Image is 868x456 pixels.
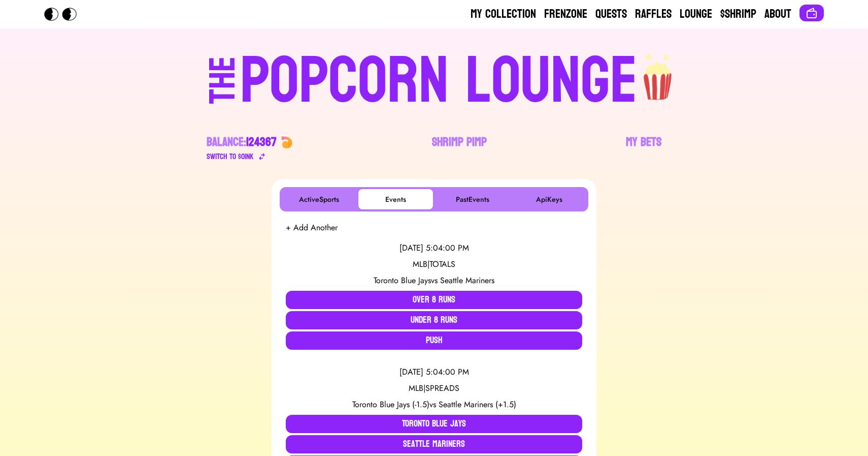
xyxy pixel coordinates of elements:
[638,45,679,102] img: popcorn
[282,189,356,209] button: ActiveSports
[764,6,791,22] a: About
[286,366,582,378] div: [DATE] 5:04:00 PM
[544,6,587,22] a: Frenzone
[205,56,241,124] div: THE
[374,275,431,286] span: Toronto Blue Jays
[680,6,712,22] a: Lounge
[286,222,338,234] button: + Add Another
[281,136,293,148] img: 🍤
[626,134,661,163] a: My Bets
[352,399,429,410] span: Toronto Blue Jays (-1.5)
[435,189,510,209] button: PastEvents
[806,7,818,19] img: Connect wallet
[720,6,756,22] a: $Shrimp
[358,189,433,209] button: Events
[286,435,582,453] button: Seattle Mariners
[432,134,487,163] a: Shrimp Pimp
[246,131,277,153] span: 124367
[240,49,638,114] div: POPCORN LOUNGE
[512,189,586,209] button: ApiKeys
[286,311,582,329] button: Under 8 Runs
[207,134,277,150] div: Balance:
[471,6,536,22] a: My Collection
[286,415,582,433] button: Toronto Blue Jays
[44,8,85,21] img: Popcorn
[286,242,582,254] div: [DATE] 5:04:00 PM
[207,150,254,163] div: Switch to $ OINK
[595,6,627,22] a: Quests
[121,45,747,114] a: THEPOPCORN LOUNGEpopcorn
[439,399,516,410] span: Seattle Mariners (+1.5)
[286,331,582,350] button: Push
[286,275,582,287] div: vs
[286,258,582,270] div: MLB | TOTALS
[286,399,582,411] div: vs
[286,382,582,394] div: MLB | SPREADS
[440,275,494,286] span: Seattle Mariners
[635,6,672,22] a: Raffles
[286,291,582,309] button: Over 8 Runs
